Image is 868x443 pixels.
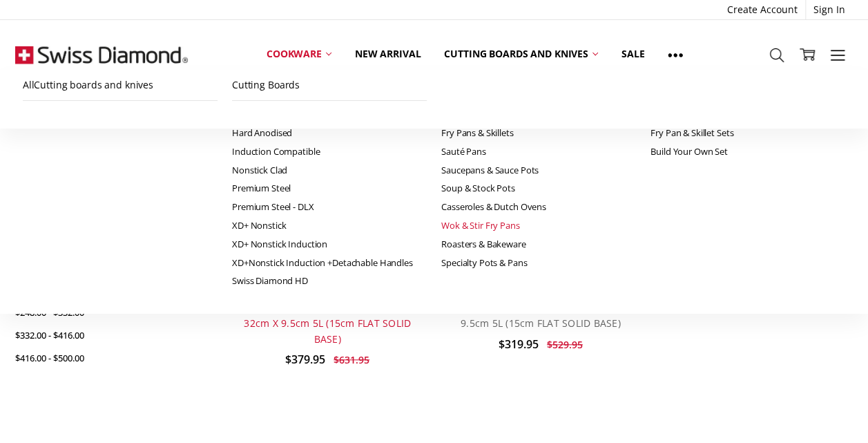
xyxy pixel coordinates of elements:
[232,70,427,101] a: Cutting Boards
[610,39,656,69] a: Sale
[432,39,610,69] a: Cutting boards and knives
[240,301,416,346] a: XD Induction Nonstick Wok with Lid - 32cm X 9.5cm 5L (15cm FLAT SOLID BASE)
[285,352,325,367] span: $379.95
[547,338,583,351] span: $529.95
[343,39,432,69] a: New arrival
[656,39,695,70] a: Show All
[499,337,539,352] span: $319.95
[15,324,213,347] a: $332.00 - $416.00
[255,39,343,69] a: Cookware
[334,353,369,366] span: $631.95
[15,347,213,370] a: $416.00 - $500.00
[15,20,188,89] img: Free Shipping On Every Order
